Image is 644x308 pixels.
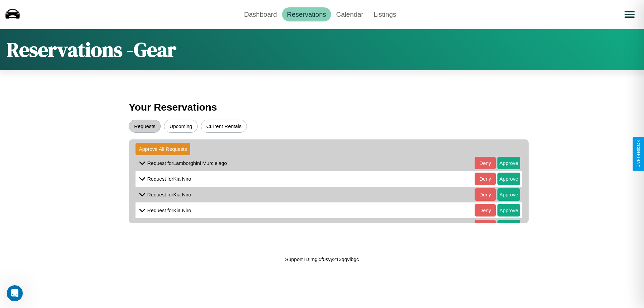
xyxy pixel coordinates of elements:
[497,173,520,185] button: Approve
[636,140,641,168] div: Give Feedback
[368,7,401,21] a: Listings
[475,173,496,185] button: Deny
[147,190,191,199] p: Request for Kia Niro
[136,143,190,155] button: Approve All Requests
[475,204,496,217] button: Deny
[239,7,282,21] a: Dashboard
[497,204,520,217] button: Approve
[620,5,639,24] button: Open menu
[282,7,331,21] a: Reservations
[147,222,227,231] p: Request for Lamborghini Murcielago
[475,157,496,169] button: Deny
[147,206,191,215] p: Request for Kia Niro
[7,36,176,63] h1: Reservations - Gear
[129,120,161,133] button: Requests
[497,157,520,169] button: Approve
[497,220,520,232] button: Approve
[147,159,227,168] p: Request for Lamborghini Murcielago
[497,188,520,201] button: Approve
[475,220,496,232] button: Deny
[147,174,191,183] p: Request for Kia Niro
[201,120,247,133] button: Current Rentals
[331,7,368,21] a: Calendar
[129,98,515,116] h3: Your Reservations
[164,120,198,133] button: Upcoming
[7,285,23,301] iframe: Intercom live chat
[475,188,496,201] button: Deny
[285,255,359,264] p: Support ID: mgjdf0syy213qqvlbgc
